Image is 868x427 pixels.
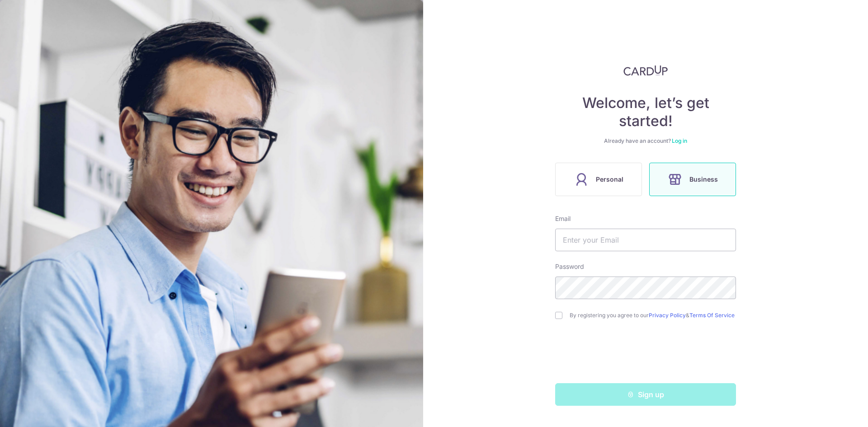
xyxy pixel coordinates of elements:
[689,174,718,185] span: Business
[555,229,736,251] input: Enter your Email
[689,312,735,319] a: Terms Of Service
[555,262,584,271] label: Password
[555,214,571,223] label: Email
[623,65,668,76] img: CardUp Logo
[596,174,623,185] span: Personal
[555,137,736,145] div: Already have an account?
[555,94,736,130] h4: Welcome, let’s get started!
[577,337,714,372] iframe: reCAPTCHA
[649,312,686,319] a: Privacy Policy
[570,312,736,319] label: By registering you agree to our &
[646,163,740,196] a: Business
[552,163,646,196] a: Personal
[672,137,687,144] a: Log in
